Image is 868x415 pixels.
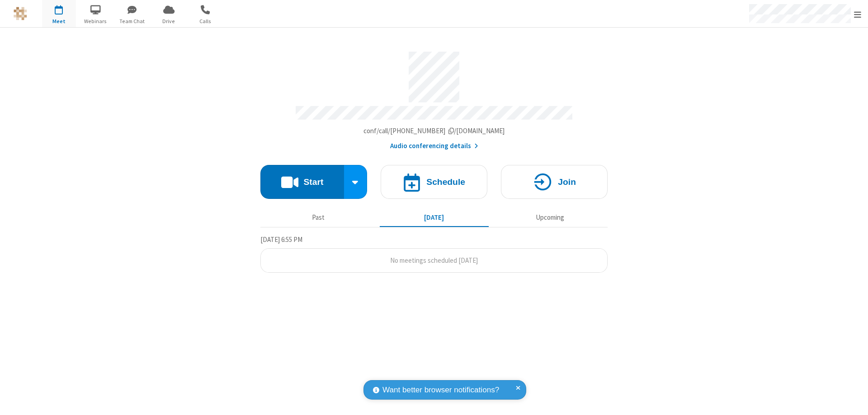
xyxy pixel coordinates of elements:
[845,391,861,409] iframe: Chat
[363,126,505,135] span: Copy my meeting room link
[381,165,487,199] button: Schedule
[382,384,499,396] span: Want better browser notifications?
[303,178,323,186] h4: Start
[79,17,113,25] span: Webinars
[380,209,489,226] button: [DATE]
[501,165,608,199] button: Join
[189,17,222,25] span: Calls
[390,141,478,151] button: Audio conferencing details
[260,234,608,273] section: Today's Meetings
[390,256,478,265] span: No meetings scheduled [DATE]
[152,17,186,25] span: Drive
[264,209,373,226] button: Past
[363,126,505,136] button: Copy my meeting room linkCopy my meeting room link
[260,165,344,199] button: Start
[42,17,76,25] span: Meet
[260,45,608,151] section: Account details
[260,235,302,244] span: [DATE] 6:55 PM
[495,209,604,226] button: Upcoming
[558,178,576,186] h4: Join
[344,165,368,199] div: Start conference options
[115,17,149,25] span: Team Chat
[426,178,465,186] h4: Schedule
[14,7,27,20] img: QA Selenium DO NOT DELETE OR CHANGE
